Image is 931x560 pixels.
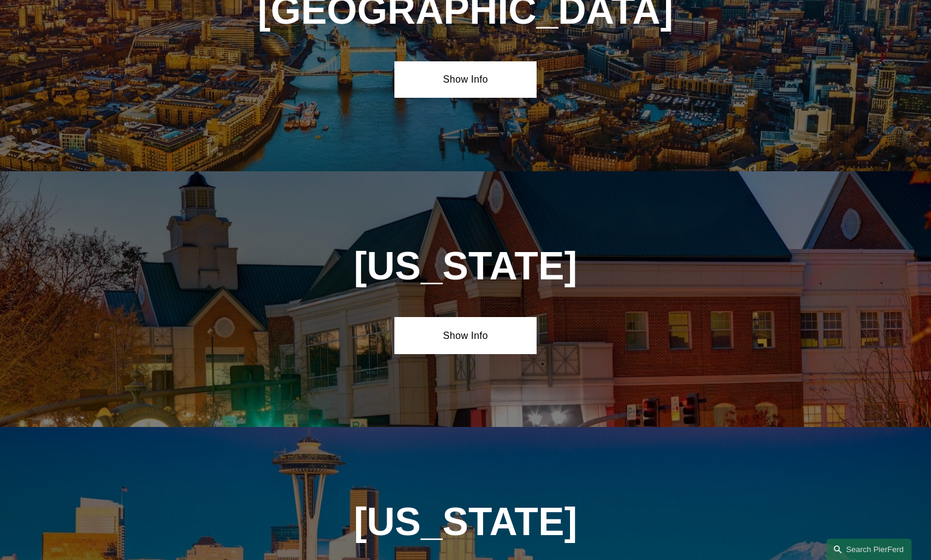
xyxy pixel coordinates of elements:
a: Show Info [394,317,536,353]
a: Show Info [394,61,536,98]
a: Search this site [826,539,912,560]
h1: [US_STATE] [324,500,608,544]
h1: [US_STATE] [253,244,678,289]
